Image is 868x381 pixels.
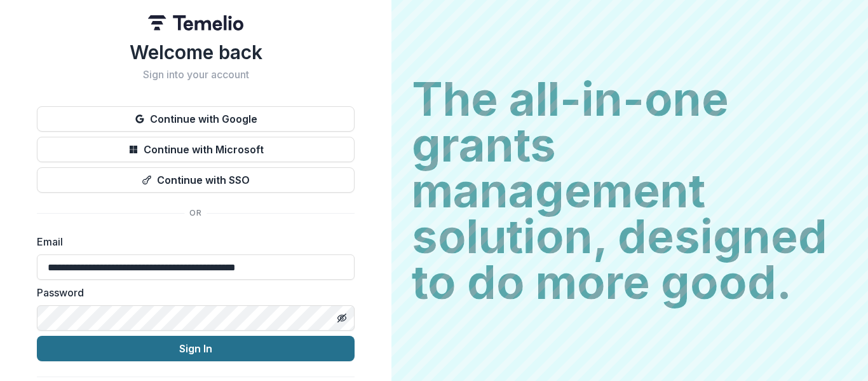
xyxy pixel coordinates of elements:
img: Temelio [148,15,243,31]
label: Password [37,285,347,300]
label: Email [37,234,347,249]
h2: Sign into your account [37,69,355,81]
button: Continue with SSO [37,167,355,193]
button: Sign In [37,336,355,361]
button: Toggle password visibility [332,308,352,328]
button: Continue with Google [37,106,355,132]
button: Continue with Microsoft [37,137,355,162]
h1: Welcome back [37,41,355,64]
